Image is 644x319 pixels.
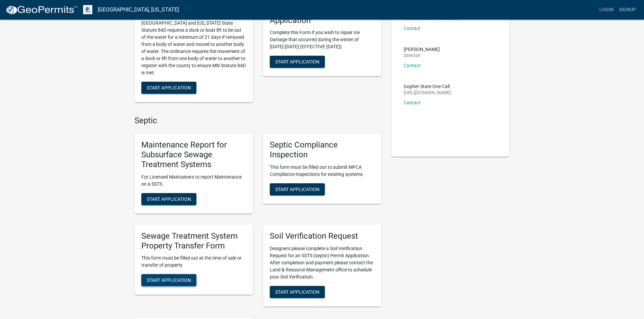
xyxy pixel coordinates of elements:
[141,140,246,169] h5: Maintenance Report for Subsurface Sewage Treatment Systems
[404,100,421,105] a: Contact
[404,26,421,31] a: Contact
[404,47,440,52] p: [PERSON_NAME]
[275,289,319,294] span: Start Application
[275,59,319,64] span: Start Application
[141,174,246,188] p: For Licensed Maintainers to report Maintenance on a SSTS
[597,3,616,16] a: Login
[270,56,325,68] button: Start Application
[141,274,196,286] button: Start Application
[135,116,381,126] h4: Septic
[147,277,191,283] span: Start Application
[141,255,246,269] p: This form must be filled out at the time of sale or transfer of property
[270,164,375,178] p: This form must be filled out to submit MPCA Compliance Inspections for existing systems
[141,231,246,251] h5: Sewage Treatment System Property Transfer Form
[270,183,325,195] button: Start Application
[270,29,375,50] p: Complete this Form if you wish to repair Ice Damage that occurred during the winter of [DATE]-[DA...
[270,286,325,298] button: Start Application
[616,3,639,16] a: Signup
[141,20,246,76] p: [GEOGRAPHIC_DATA] and [US_STATE] State Statute 84D requires a dock or boat lift to be out of the ...
[141,82,196,94] button: Start Application
[98,4,179,16] a: [GEOGRAPHIC_DATA], [US_STATE]
[141,193,196,205] button: Start Application
[404,84,451,89] p: Gopher State One Call
[270,231,375,241] h5: Soil Verification Request
[404,90,451,95] p: [URL][DOMAIN_NAME]
[83,5,92,14] img: Otter Tail County, Minnesota
[147,85,191,90] span: Start Application
[404,63,421,68] a: Contact
[270,140,375,160] h5: Septic Compliance Inspection
[404,53,440,58] p: Director
[270,245,375,281] p: Designers please complete a Soil Verification Request for an SSTS (septic) Permit Application. Af...
[147,196,191,202] span: Start Application
[275,186,319,192] span: Start Application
